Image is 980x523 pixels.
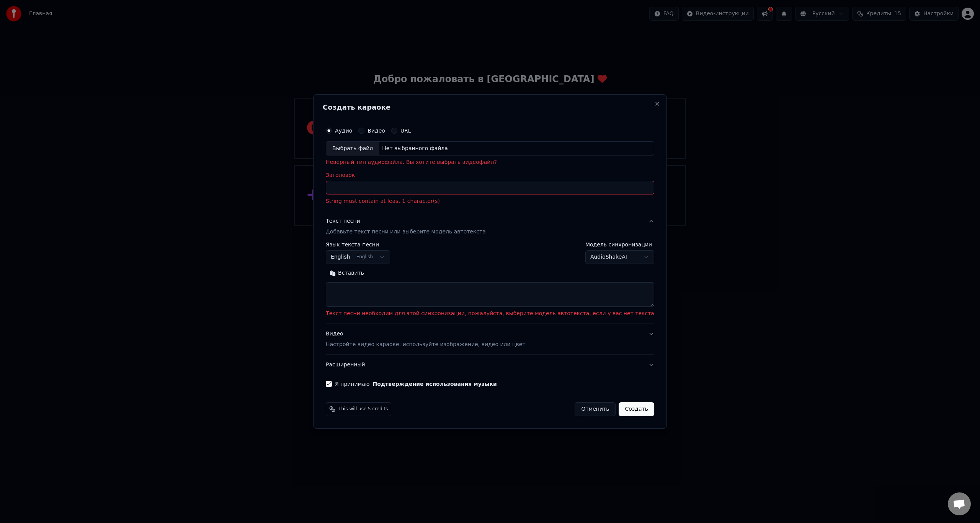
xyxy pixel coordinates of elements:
p: Текст песни необходим для этой синхронизации, пожалуйста, выберите модель автотекста, если у вас ... [326,310,654,317]
div: Текст песниДобавьте текст песни или выберите модель автотекста [326,242,654,324]
button: Вставить [326,267,368,279]
span: This will use 5 credits [338,406,388,412]
p: Добавьте текст песни или выберите модель автотекста [326,228,486,236]
button: Расширенный [326,355,654,375]
h2: Создать караоке [323,104,657,111]
button: Текст песниДобавьте текст песни или выберите модель автотекста [326,212,654,242]
div: Текст песни [326,218,360,225]
button: Я принимаю [373,381,497,387]
p: Настройте видео караоке: используйте изображение, видео или цвет [326,341,525,348]
label: Модель синхронизации [585,242,654,247]
p: String must contain at least 1 character(s) [326,198,654,206]
label: Я принимаю [335,381,497,387]
div: Нет выбранного файла [379,145,451,152]
button: Отменить [575,402,616,416]
label: Язык текста песни [326,242,390,247]
label: Видео [367,128,385,133]
button: ВидеоНастройте видео караоке: используйте изображение, видео или цвет [326,324,654,355]
div: Видео [326,330,525,348]
p: Неверный тип аудиофайла. Вы хотите выбрать видеофайл? [326,159,654,167]
label: URL [400,128,411,133]
button: Создать [619,402,654,416]
label: Аудио [335,128,352,133]
div: Выбрать файл [326,142,379,155]
label: Заголовок [326,173,654,178]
